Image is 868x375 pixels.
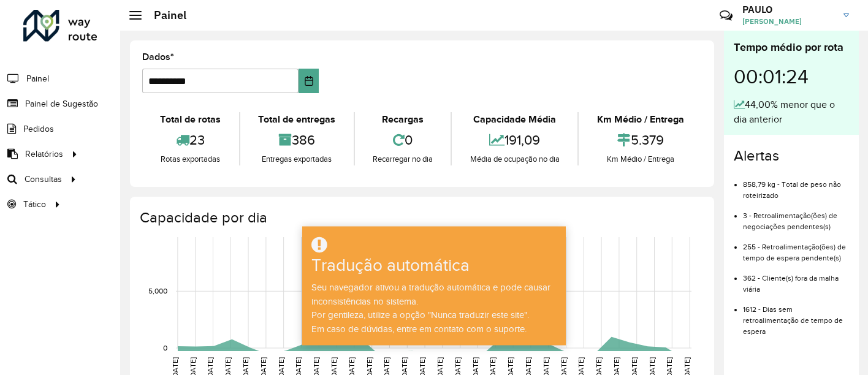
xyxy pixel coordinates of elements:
[743,180,841,199] font: 858,79 kg - Total de peso não roteirizado
[23,200,46,209] font: Tático
[405,132,413,147] font: 0
[734,41,843,53] font: Tempo médio por rota
[142,51,170,62] font: Dados
[161,154,220,164] font: Rotas exportadas
[743,211,837,230] font: 3 - Retroalimentação(ões) de negociações pendentes(s)
[742,17,802,26] font: [PERSON_NAME]
[311,324,527,334] font: Em caso de dúvidas, entre em contato com o suporte.
[311,256,470,275] font: Tradução automática
[743,305,843,335] font: 1612 - Dias sem retroalimentação de tempo de espera
[26,74,49,83] font: Painel
[597,114,684,124] font: Km Médio / Entrega
[299,69,319,93] button: Escolha a data
[140,210,267,225] font: Capacidade por dia
[154,8,186,22] font: Painel
[311,310,529,320] font: Por gentileza, utilize a opção "Nunca traduzir este site".
[258,114,335,124] font: Total de entregas
[742,3,772,15] font: PAULO
[382,114,424,124] font: Recargas
[743,243,846,262] font: 255 - Retroalimentação(ões) de tempo de espera pendente(s)
[148,287,167,295] text: 5,000
[163,344,167,352] text: 0
[470,154,560,164] font: Média de ocupação no dia
[25,150,63,159] font: Relatórios
[23,124,54,134] font: Pedidos
[631,132,664,147] font: 5.379
[734,148,779,164] font: Alertas
[734,99,835,124] font: 44,00% menor que o dia anterior
[311,282,550,306] font: Seu navegador ativou a tradução automática e pode causar inconsistências no sistema.
[713,2,739,29] a: Contato Rápido
[262,154,332,164] font: Entregas exportadas
[504,132,540,147] font: 191,09
[25,175,62,184] font: Consultas
[189,132,205,147] font: 23
[743,274,839,293] font: 362 - Cliente(s) fora da malha viária
[373,154,433,164] font: Recarregar no dia
[25,99,98,108] font: Painel de Sugestão
[607,154,674,164] font: Km Médio / Entrega
[473,114,556,124] font: Capacidade Média
[292,132,315,147] font: 386
[734,66,809,87] font: 00:01:24
[160,114,221,124] font: Total de rotas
